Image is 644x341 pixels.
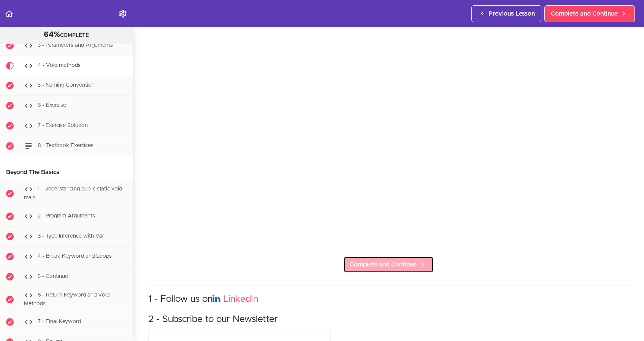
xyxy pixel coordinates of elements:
[551,9,618,18] span: Complete and Continue
[38,233,104,239] span: 3 - Type Inference with Var
[148,313,629,326] h3: 2 - Subscribe to our Newsletter
[38,43,113,48] span: 3 - Parameters and Arguments
[24,186,122,200] span: 1 - Understanding public static void main
[38,143,94,148] span: 8 - Textbook Exercises
[118,9,127,18] svg: Settings Menu
[24,292,109,306] span: 6 - Return Keyword and Void Methods
[5,9,14,18] svg: Back to course curriculum
[148,293,629,306] h3: 1 - Follow us on
[489,9,535,18] span: Previous Lesson
[10,30,123,40] div: COMPLETE
[44,31,60,38] span: 64%
[38,63,81,68] span: 4 - Void methods
[38,82,95,88] span: 5 - Naming Convention
[38,213,95,219] span: 2 - Program Arguments
[38,319,81,325] span: 7 - Final Keyword
[544,5,635,22] a: Complete and Continue
[38,254,112,259] span: 4 - Break Keyword and Loops
[223,295,258,304] a: LinkedIn
[471,5,541,22] a: Previous Lesson
[38,123,88,128] span: 7 - Exercise Solution
[38,103,66,108] span: 6 - Exercise
[343,256,434,273] a: Complete and Continue
[350,260,417,269] span: Complete and Continue
[38,274,68,279] span: 5 - Continue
